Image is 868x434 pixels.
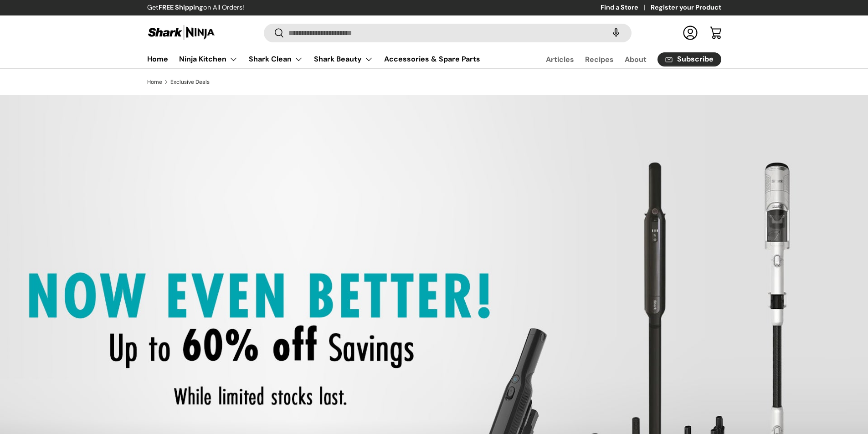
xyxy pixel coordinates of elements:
a: About [625,51,647,68]
a: Ninja Kitchen [179,50,238,68]
summary: Ninja Kitchen [174,50,243,68]
span: Subscribe [677,56,714,63]
nav: Breadcrumbs [147,78,721,86]
nav: Secondary [524,50,721,68]
summary: Shark Beauty [308,50,379,68]
p: Get on All Orders! [147,3,244,13]
a: Articles [546,51,574,68]
a: Home [147,50,168,68]
strong: FREE Shipping [159,3,203,11]
img: Shark Ninja Philippines [147,24,216,41]
a: Register your Product [651,3,721,13]
summary: Shark Clean [243,50,308,68]
nav: Primary [147,50,480,68]
a: Shark Clean [249,50,303,68]
a: Home [147,79,162,85]
speech-search-button: Search by voice [601,23,631,43]
a: Recipes [585,51,614,68]
a: Accessories & Spare Parts [384,50,480,68]
a: Shark Beauty [314,50,373,68]
a: Subscribe [657,52,721,66]
a: Find a Store [601,3,651,13]
a: Exclusive Deals [170,79,210,85]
